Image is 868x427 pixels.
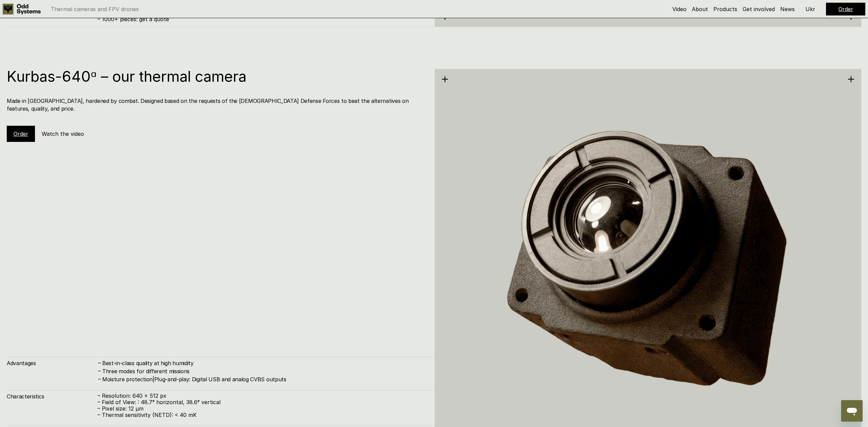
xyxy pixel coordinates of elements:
[841,400,863,422] iframe: Button to launch messaging window, conversation in progress
[838,6,853,12] a: Order
[102,368,190,375] font: Three modes for different missions
[98,367,101,374] font: –
[97,405,144,412] font: – Pixel size: 12 µm
[102,376,427,383] h4: Moisture protection|Plug-and-play: Digital USB and analog CVBS outputs
[713,6,737,12] a: Products
[7,98,410,112] font: Made in [GEOGRAPHIC_DATA], hardened by combat. Designed based on the requests of the [DEMOGRAPHIC...
[692,6,708,12] a: About
[672,6,686,12] a: Video
[805,6,815,12] font: Ukr
[97,393,427,399] p: – Resolution: 640 x 512 px
[98,359,101,366] font: –
[98,376,101,382] font: –
[42,130,84,137] font: Watch the video
[102,360,194,366] font: Best-in-class quality at high humidity
[51,6,139,12] p: Thermal cameras and FPV drones
[7,69,427,84] h1: Kurbas-640ᵅ – our thermal camera
[13,130,28,137] a: Order
[780,6,795,12] a: News
[743,6,775,12] a: Get involved
[97,399,427,405] p: – Field of View: : 48.7° horizontal, 38.6° vertical
[97,412,197,418] font: – Thermal sensitivity (NETD): < 40 mK
[7,393,44,400] font: Characteristics
[7,360,36,366] font: Advantages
